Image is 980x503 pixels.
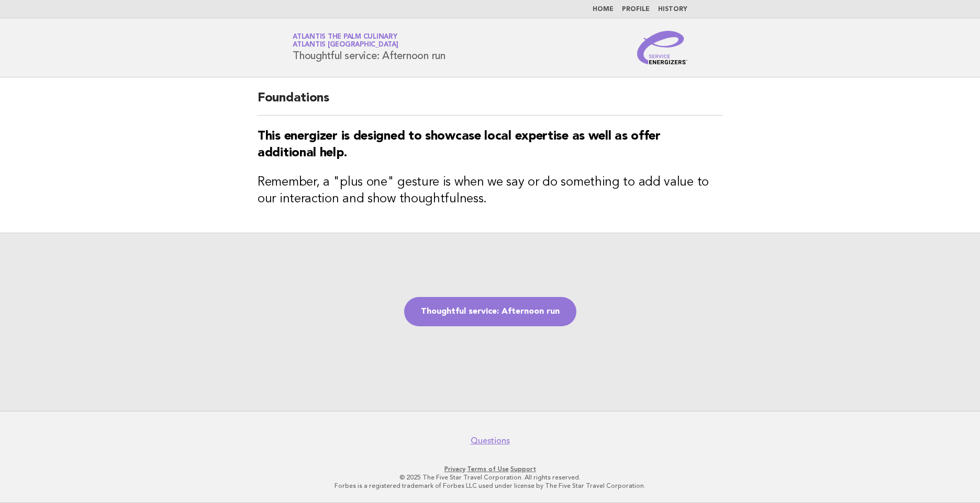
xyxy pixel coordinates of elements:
a: History [658,6,687,13]
p: © 2025 The Five Star Travel Corporation. All rights reserved. [170,473,810,482]
a: Thoughtful service: Afternoon run [404,297,576,326]
h3: Remember, a "plus one" gesture is when we say or do something to add value to our interaction and... [258,174,722,208]
a: Home [593,6,614,13]
a: Profile [622,6,650,13]
strong: This energizer is designed to showcase local expertise as well as offer additional help. [258,130,661,159]
a: Questions [471,436,510,446]
img: Service Energizers [637,31,687,64]
h1: Thoughtful service: Afternoon run [293,34,446,61]
a: Support [510,465,536,473]
span: Atlantis [GEOGRAPHIC_DATA] [293,42,398,49]
p: · · [170,465,810,473]
a: Privacy [444,465,465,473]
p: Forbes is a registered trademark of Forbes LLC used under license by The Five Star Travel Corpora... [170,482,810,490]
h2: Foundations [258,90,722,116]
a: Atlantis The Palm CulinaryAtlantis [GEOGRAPHIC_DATA] [293,33,398,48]
a: Terms of Use [467,465,509,473]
